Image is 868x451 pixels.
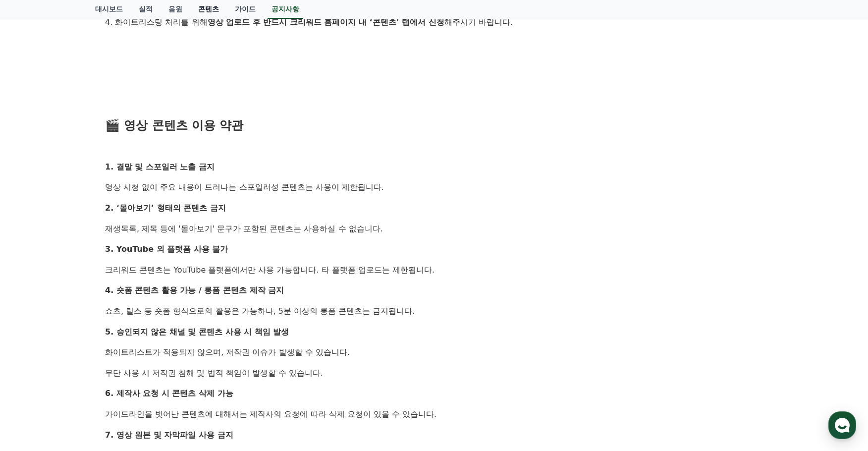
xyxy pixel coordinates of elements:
[105,223,763,235] p: 재생목록, 제목 등에 '몰아보기' 문구가 포함된 콘텐츠는 사용하실 수 없습니다.
[3,314,65,339] a: 홈
[208,17,444,27] strong: 영상 업로드 후 반드시 크리워드 홈페이지 내 ‘콘텐츠’ 탭에서 신청
[91,330,103,338] span: 대화
[105,181,763,194] p: 영상 시청 없이 주요 내용이 드러나는 스포일러성 콘텐츠는 사용이 제한됩니다.
[153,329,165,337] span: 설정
[105,327,289,337] strong: 5. 승인되지 않은 채널 및 콘텐츠 사용 시 책임 발생
[105,16,763,29] p: 4. 화이트리스팅 처리를 위해 해주시기 바랍니다.
[105,346,763,359] p: 화이트리스트가 적용되지 않으며, 저작권 이슈가 발생할 수 있습니다.
[65,314,128,339] a: 대화
[105,162,215,171] strong: 1. 결말 및 스포일러 노출 금지
[128,314,190,339] a: 설정
[105,389,233,398] strong: 6. 제작사 요청 시 콘텐츠 삭제 가능
[105,367,763,380] p: 무단 사용 시 저작권 침해 및 법적 책임이 발생할 수 있습니다.
[105,285,284,295] strong: 4. 숏폼 콘텐츠 활용 가능 / 롱폼 콘텐츠 제작 금지
[105,244,228,254] strong: 3. YouTube 외 플랫폼 사용 불가
[105,408,763,421] p: 가이드라인을 벗어난 콘텐츠에 대해서는 제작사의 요청에 따라 삭제 요청이 있을 수 있습니다.
[105,305,763,318] p: 쇼츠, 릴스 등 숏폼 형식으로의 활용은 가능하나, 5분 이상의 롱폼 콘텐츠는 금지됩니다.
[105,430,233,440] strong: 7. 영상 원본 및 자막파일 사용 금지
[31,329,37,337] span: 홈
[105,264,763,277] p: 크리워드 콘텐츠는 YouTube 플랫폼에서만 사용 가능합니다. 타 플랫폼 업로드는 제한됩니다.
[105,118,243,132] span: 🎬 영상 콘텐츠 이용 약관
[105,203,226,213] strong: 2. ‘몰아보기’ 형태의 콘텐츠 금지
